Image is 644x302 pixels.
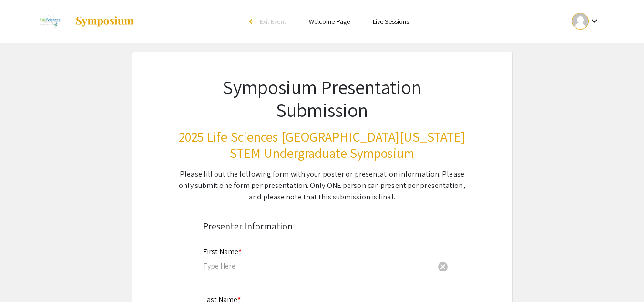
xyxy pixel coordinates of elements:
[203,247,242,257] mat-label: First Name
[309,17,350,26] a: Welcome Page
[178,168,466,203] div: Please fill out the following form with your poster or presentation information. Please only subm...
[203,219,441,233] div: Presenter Information
[75,16,134,27] img: Symposium by ForagerOne
[433,256,452,275] button: Clear
[7,259,41,295] iframe: Chat
[34,10,135,33] a: 2025 Life Sciences South Florida STEM Undergraduate Symposium
[178,75,466,121] h1: Symposium Presentation Submission
[260,17,286,26] span: Exit Event
[34,10,66,33] img: 2025 Life Sciences South Florida STEM Undergraduate Symposium
[203,261,433,271] input: Type Here
[373,17,409,26] a: Live Sessions
[562,10,610,32] button: Expand account dropdown
[437,261,449,272] span: cancel
[589,15,600,27] mat-icon: Expand account dropdown
[178,129,466,161] h3: 2025 Life Sciences [GEOGRAPHIC_DATA][US_STATE] STEM Undergraduate Symposium
[249,19,255,24] div: arrow_back_ios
